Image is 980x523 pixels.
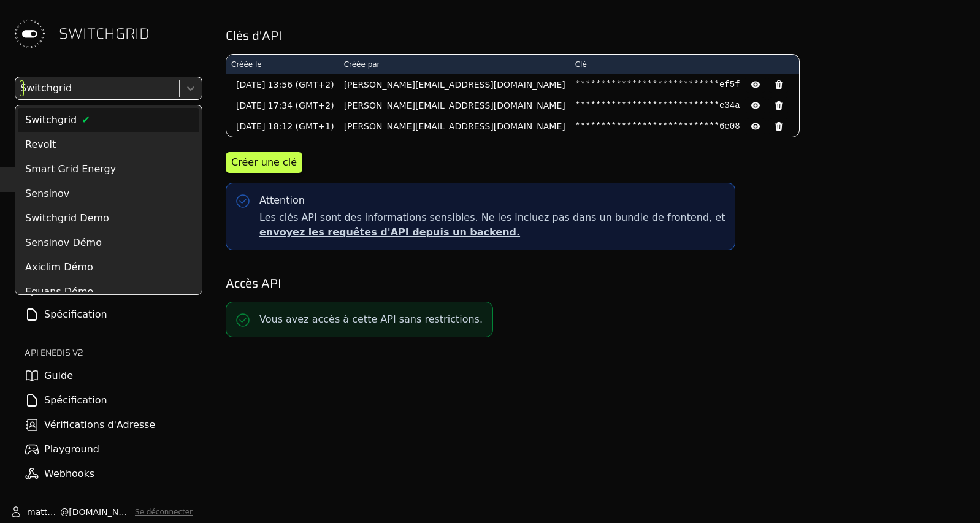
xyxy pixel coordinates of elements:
div: Revolt [18,132,199,157]
span: matthieu [27,506,60,518]
img: Switchgrid Logo [10,14,49,53]
td: [PERSON_NAME][EMAIL_ADDRESS][DOMAIN_NAME] [339,74,570,95]
div: Smart Grid Energy [18,157,199,181]
h2: API ENEDIS v2 [25,346,202,359]
h2: Accès API [226,275,963,292]
th: Créée le [226,55,339,74]
div: Equans Démo [18,280,199,304]
div: Switchgrid Demo [18,206,199,231]
td: [PERSON_NAME][EMAIL_ADDRESS][DOMAIN_NAME] [339,95,570,116]
td: [DATE] 18:12 (GMT+1) [226,116,339,137]
div: Sensinov [18,181,199,206]
button: Se déconnecter [135,507,193,517]
h2: Clés d'API [226,27,963,44]
span: SWITCHGRID [59,24,150,44]
td: [PERSON_NAME][EMAIL_ADDRESS][DOMAIN_NAME] [339,116,570,137]
div: Sensinov Démo [18,231,199,255]
span: @ [60,506,69,518]
p: envoyez les requêtes d'API depuis un backend. [259,225,725,240]
div: Switchgrid [18,108,199,132]
th: Clé [570,55,799,74]
td: [DATE] 17:34 (GMT+2) [226,95,339,116]
span: Les clés API sont des informations sensibles. Ne les incluez pas dans un bundle de frontend, et [259,210,725,240]
div: Créer une clé [231,155,297,170]
span: [DOMAIN_NAME] [69,506,130,518]
td: [DATE] 13:56 (GMT+2) [226,74,339,95]
th: Créée par [339,55,570,74]
button: Créer une clé [226,152,302,173]
div: Axiclim Démo [18,255,199,280]
p: Vous avez accès à cette API sans restrictions. [259,312,483,327]
div: Attention [259,193,305,208]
